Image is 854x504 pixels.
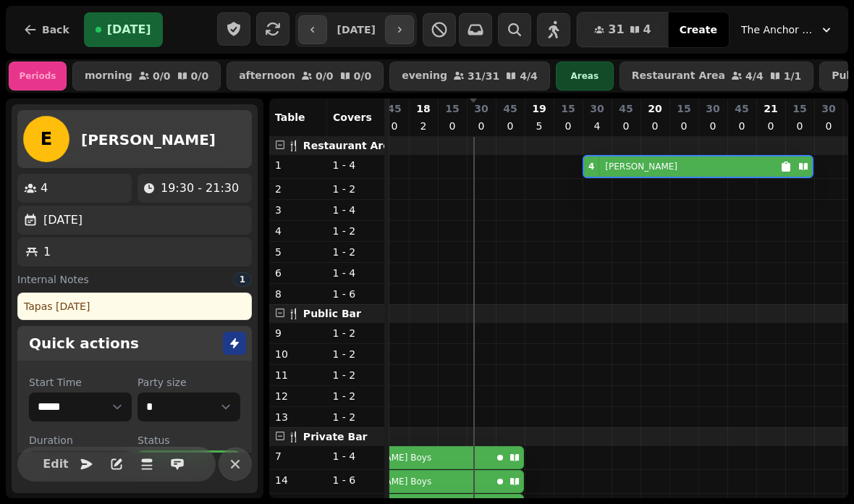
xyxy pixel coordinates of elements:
p: 4 / 4 [745,71,764,81]
p: 45 [503,101,517,116]
div: 4 [588,161,594,172]
p: 31 / 31 [468,71,499,81]
p: 0 [707,119,719,133]
span: Create [680,25,717,35]
p: 30 [590,101,604,116]
span: Back [42,25,69,35]
div: Areas [556,62,614,91]
p: Restaurant Area [632,70,725,82]
p: 15 [561,101,575,116]
p: 1 - 2 [333,224,379,238]
span: 🍴 Restaurant Area [287,140,397,151]
p: 1 - 2 [333,368,379,382]
span: 🍴 Public Bar [287,308,361,319]
p: 45 [735,101,748,116]
span: E [41,130,52,148]
p: 30 [706,101,719,116]
p: 4 [41,180,48,197]
p: 1 - 6 [333,473,379,487]
p: 1 - 2 [333,182,379,196]
div: Periods [9,62,67,91]
p: 0 [562,119,574,133]
p: 0 [649,119,661,133]
p: 1 - 4 [333,266,379,280]
p: 6 [275,266,321,280]
p: 15 [792,101,806,116]
label: Start Time [29,375,132,390]
span: The Anchor Inn [741,22,813,37]
p: 20 [648,101,661,116]
p: 1 - 4 [333,449,379,463]
p: 4 / 4 [520,71,538,81]
span: Table [275,112,305,123]
p: [PERSON_NAME] [605,161,677,172]
p: 11 [275,368,321,382]
p: 19 [532,101,546,116]
p: 7 [275,449,321,463]
p: 15 [445,101,459,116]
button: Edit [41,449,70,478]
p: 1 - 2 [333,410,379,424]
p: 1 - 2 [333,389,379,403]
p: 0 [823,119,834,133]
span: Internal Notes [17,272,89,287]
label: Party size [138,375,240,390]
span: [DATE] [107,24,151,35]
button: 314 [577,12,668,47]
p: [DATE] [43,211,83,229]
p: 5 [275,245,321,259]
p: 12 [275,389,321,403]
p: 2 [418,119,429,133]
p: afternoon [239,70,295,82]
span: Covers [333,112,372,123]
h2: Quick actions [29,333,139,353]
p: 14 [275,473,321,487]
label: Duration [29,433,132,448]
p: 0 / 0 [354,71,372,81]
p: 1 - 6 [333,287,379,301]
p: 30 [474,101,488,116]
button: Back [12,12,81,47]
p: 0 [475,119,487,133]
p: 1 / 1 [784,71,802,81]
span: Edit [47,458,64,469]
p: 1 [275,158,321,172]
p: 1 - 4 [333,203,379,217]
p: 1 - 2 [333,326,379,340]
button: Restaurant Area4/41/1 [620,62,814,91]
button: Create [668,12,729,47]
p: 0 / 0 [191,71,209,81]
div: 1 [233,272,252,287]
p: 0 [389,119,400,133]
p: morning [85,70,132,82]
p: 0 [794,119,806,133]
button: morning0/00/0 [72,62,221,91]
p: 0 / 0 [153,71,171,81]
span: 🍴 Private Bar [287,431,368,442]
button: The Anchor Inn [732,17,842,43]
p: 4 [591,119,603,133]
p: 15 [677,101,690,116]
p: 8 [275,287,321,301]
p: 30 [821,101,835,116]
p: 2 [275,182,321,196]
p: 1 - 2 [333,245,379,259]
p: 0 [736,119,748,133]
p: 0 [765,119,777,133]
p: 13 [275,410,321,424]
div: Tapas [DATE] [17,293,252,320]
p: 9 [275,326,321,340]
span: 31 [608,24,624,35]
p: 4 [275,224,321,238]
h2: [PERSON_NAME] [81,130,216,150]
p: 19:30 - 21:30 [161,180,239,197]
p: 10 [275,347,321,361]
p: 45 [387,101,401,116]
p: 0 / 0 [316,71,334,81]
p: 3 [275,203,321,217]
p: 1 - 4 [333,158,379,172]
label: Status [138,433,240,448]
p: 18 [416,101,430,116]
p: 1 - 2 [333,347,379,361]
p: 5 [533,119,545,133]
